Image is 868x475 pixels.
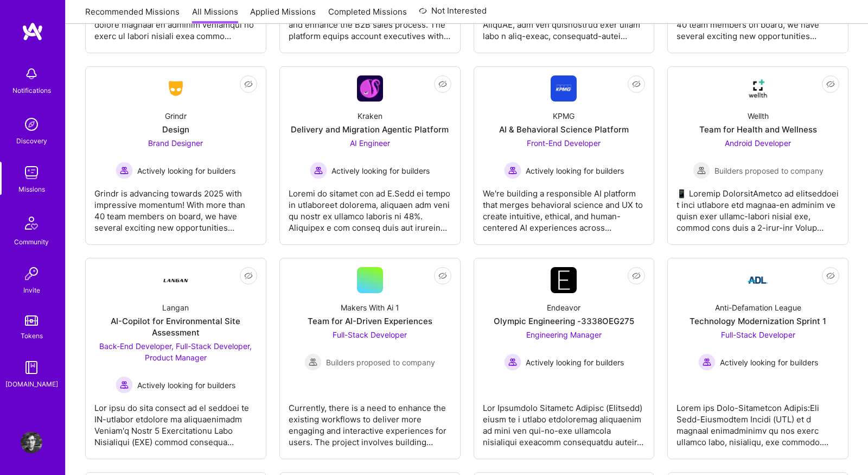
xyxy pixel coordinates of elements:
[547,302,580,313] div: Endeavor
[289,267,451,450] a: Makers With Ai 1Team for AI-Driven ExperiencesFull-Stack Developer Builders proposed to companyBu...
[25,315,38,326] img: tokens
[94,179,257,233] div: Grindr is advancing towards 2025 with impressive momentum! With more than 40 team members on boar...
[165,110,187,122] div: Grindr
[137,165,235,176] span: Actively looking for builders
[304,353,322,371] img: Builders proposed to company
[357,75,383,102] img: Company Logo
[699,124,817,135] div: Team for Health and Wellness
[438,271,447,280] i: icon EyeClosed
[725,138,791,148] span: Android Developer
[551,75,577,102] img: Company Logo
[326,357,435,368] span: Builders proposed to company
[720,357,818,368] span: Actively looking for builders
[162,302,189,313] div: Langan
[116,376,133,394] img: Actively looking for builders
[244,271,253,280] i: icon EyeClosed
[632,271,641,280] i: icon EyeClosed
[12,85,51,96] div: Notifications
[745,75,771,102] img: Company Logo
[714,165,824,176] span: Builders proposed to company
[526,330,602,339] span: Engineering Manager
[18,432,45,453] a: User Avatar
[483,394,646,448] div: Lor Ipsumdolo Sitametc Adipisc (Elitsedd) eiusm te i utlabo etdoloremag aliquaenim ad mini ven qu...
[341,302,399,313] div: Makers With Ai 1
[85,6,180,24] a: Recommended Missions
[289,394,451,448] div: Currently, there is a need to enhance the existing workflows to deliver more engaging and interac...
[358,110,382,122] div: Kraken
[331,165,430,176] span: Actively looking for builders
[250,6,316,24] a: Applied Missions
[163,79,189,98] img: Company Logo
[690,315,826,327] div: Technology Modernization Sprint 1
[244,80,253,88] i: icon EyeClosed
[333,330,407,339] span: Full-Stack Developer
[715,302,801,313] div: Anti-Defamation League
[504,162,521,179] img: Actively looking for builders
[289,179,451,233] div: Loremi do sitamet con ad E.Sedd ei tempo in utlaboreet dolorema, aliquaen adm veni qu nostr ex ul...
[676,394,839,448] div: Lorem ips Dolo-Sitametcon Adipis:Eli Sedd-Eiusmodtem Incidi (UTL) et d magnaal enimadminimv qu no...
[527,138,601,148] span: Front-End Developer
[18,210,44,236] img: Community
[23,284,40,296] div: Invite
[5,378,58,390] div: [DOMAIN_NAME]
[21,63,42,85] img: bell
[162,124,189,135] div: Design
[328,6,407,24] a: Completed Missions
[526,165,624,176] span: Actively looking for builders
[291,124,449,135] div: Delivery and Migration Agentic Platform
[21,162,42,183] img: teamwork
[721,330,795,339] span: Full-Stack Developer
[22,22,43,41] img: logo
[698,353,716,371] img: Actively looking for builders
[483,267,646,450] a: Company LogoEndeavorOlympic Engineering -3338OEG275Engineering Manager Actively looking for build...
[676,75,839,236] a: Company LogoWellthTeam for Health and WellnessAndroid Developer Builders proposed to companyBuild...
[21,263,42,284] img: Invite
[748,110,769,122] div: Wellth
[676,179,839,233] div: 📱 Loremip DolorsitAmetco ad elitseddoei t inci utlabore etd magnaa-en adminim ve quisn exer ullam...
[310,162,327,179] img: Actively looking for builders
[116,162,133,179] img: Actively looking for builders
[693,162,710,179] img: Builders proposed to company
[21,113,42,135] img: discovery
[826,271,835,280] i: icon EyeClosed
[21,330,43,341] div: Tokens
[21,357,42,378] img: guide book
[94,394,257,448] div: Lor ipsu do sita consect ad el seddoei te IN-utlabor etdolore ma aliquaenimadm Veniam'q Nostr 5 E...
[350,138,390,148] span: AI Engineer
[18,183,45,195] div: Missions
[137,379,235,391] span: Actively looking for builders
[553,110,575,122] div: KPMG
[94,75,257,236] a: Company LogoGrindrDesignBrand Designer Actively looking for buildersActively looking for builders...
[14,236,49,248] div: Community
[308,315,432,327] div: Team for AI-Driven Experiences
[16,135,47,147] div: Discovery
[163,267,189,293] img: Company Logo
[504,353,521,371] img: Actively looking for builders
[419,4,487,24] a: Not Interested
[499,124,629,135] div: AI & Behavioral Science Platform
[483,179,646,233] div: We're building a responsible AI platform that merges behavioral science and UX to create intuitiv...
[148,138,203,148] span: Brand Designer
[94,315,257,338] div: AI-Copilot for Environmental Site Assessment
[192,6,238,24] a: All Missions
[438,80,447,88] i: icon EyeClosed
[676,267,839,450] a: Company LogoAnti-Defamation LeagueTechnology Modernization Sprint 1Full-Stack Developer Actively ...
[94,267,257,450] a: Company LogoLanganAI-Copilot for Environmental Site AssessmentBack-End Developer, Full-Stack Deve...
[526,357,624,368] span: Actively looking for builders
[289,75,451,236] a: Company LogoKrakenDelivery and Migration Agentic PlatformAI Engineer Actively looking for builder...
[826,80,835,88] i: icon EyeClosed
[745,267,771,293] img: Company Logo
[21,432,42,453] img: User Avatar
[632,80,641,88] i: icon EyeClosed
[494,315,634,327] div: Olympic Engineering -3338OEG275
[99,341,252,362] span: Back-End Developer, Full-Stack Developer, Product Manager
[483,75,646,236] a: Company LogoKPMGAI & Behavioral Science PlatformFront-End Developer Actively looking for builders...
[551,267,577,293] img: Company Logo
